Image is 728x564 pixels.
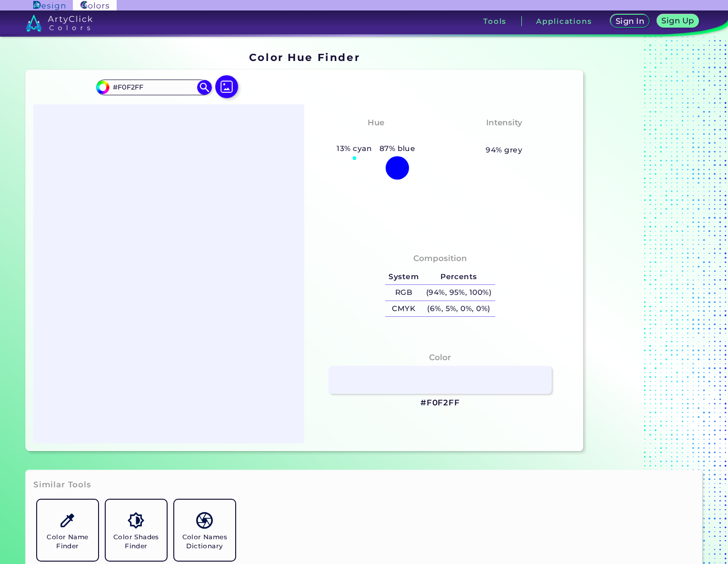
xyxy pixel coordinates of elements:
[196,512,213,529] img: icon_color_names_dictionary.svg
[197,80,211,94] img: icon search
[420,397,460,409] h3: #F0F2FF
[486,144,522,156] h5: 94% grey
[422,269,495,285] h5: Percents
[376,142,419,155] h5: 87% blue
[385,301,422,317] h5: CMYK
[663,17,693,24] h5: Sign Up
[333,142,376,155] h5: 13% cyan
[249,50,360,64] h1: Color Hue Finder
[429,351,451,364] h4: Color
[483,18,507,25] h3: Tools
[422,285,495,301] h5: (94%, 95%, 100%)
[178,533,231,551] h5: Color Names Dictionary
[413,252,467,265] h4: Composition
[536,18,592,25] h3: Applications
[215,75,238,98] img: icon picture
[110,81,198,94] input: type color..
[612,15,647,27] a: Sign In
[385,285,422,301] h5: RGB
[659,15,697,27] a: Sign Up
[345,131,407,142] h3: Tealish Blue
[422,301,495,317] h5: (6%, 5%, 0%, 0%)
[26,14,93,31] img: logo_artyclick_colors_white.svg
[385,269,422,285] h5: System
[368,116,384,130] h4: Hue
[617,18,643,25] h5: Sign In
[41,533,94,551] h5: Color Name Finder
[486,116,522,130] h4: Intensity
[110,533,163,551] h5: Color Shades Finder
[59,512,76,529] img: icon_color_name_finder.svg
[33,1,65,10] img: ArtyClick Design logo
[33,479,91,491] h3: Similar Tools
[470,131,538,142] h3: Almost None
[128,512,144,529] img: icon_color_shades.svg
